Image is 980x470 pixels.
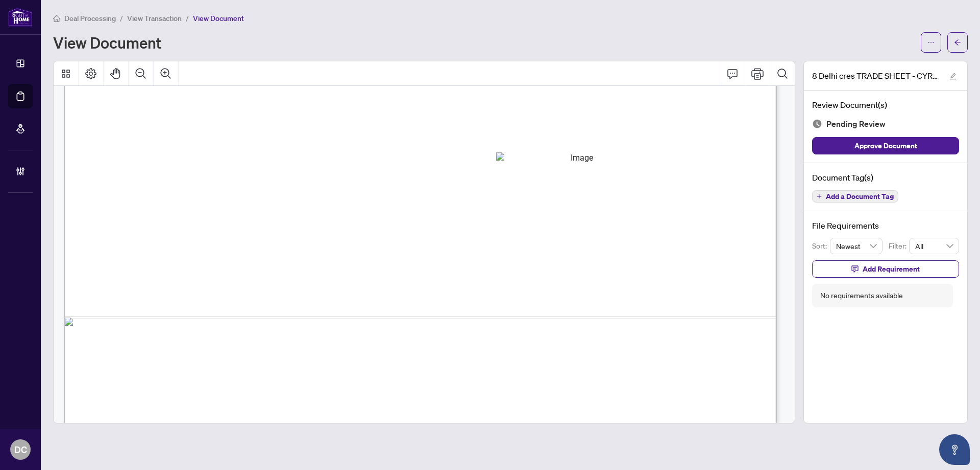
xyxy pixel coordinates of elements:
[64,14,116,23] span: Deal Processing
[14,442,27,457] span: DC
[863,261,920,277] span: Add Requirement
[949,73,957,80] span: edit
[889,240,909,252] p: Filter:
[854,138,917,154] span: Approve Document
[836,238,877,254] span: Newest
[8,8,33,27] img: logo
[812,70,940,82] span: 8 Delhi cres TRADE SHEET - CYRUS to REVIEW - 8 [GEOGRAPHIC_DATA] Cres.pdf
[193,14,244,23] span: View Document
[812,119,822,129] img: Document Status
[826,117,886,131] span: Pending Review
[120,12,123,24] li: /
[817,194,822,199] span: plus
[826,193,894,200] span: Add a Document Tag
[939,434,970,465] button: Open asap
[812,99,959,111] h4: Review Document(s)
[820,290,903,301] div: No requirements available
[127,14,182,23] span: View Transaction
[915,238,953,254] span: All
[812,219,959,232] h4: File Requirements
[812,240,830,252] p: Sort:
[53,15,60,22] span: home
[53,34,161,51] h1: View Document
[812,190,898,203] button: Add a Document Tag
[812,260,959,278] button: Add Requirement
[186,12,189,24] li: /
[954,39,961,46] span: arrow-left
[927,39,935,46] span: ellipsis
[812,171,959,184] h4: Document Tag(s)
[812,137,959,154] button: Approve Document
